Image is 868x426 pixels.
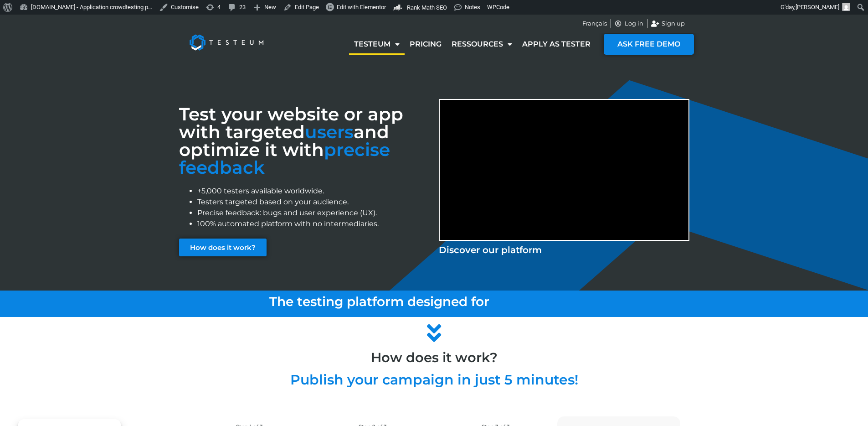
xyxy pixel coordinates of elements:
li: Testers targeted based on your audience. [197,197,430,208]
span: The testing platform designed for [269,294,489,309]
span: Edit with Elementor [337,4,386,10]
p: Discover our platform [439,243,689,257]
li: +5,000 testers available worldwide. [197,186,430,197]
span: users [305,121,354,143]
font: precise feedback [179,139,390,178]
li: 100% automated platform with no intermediaries. [197,218,430,229]
a: ASK FREE DEMO [604,34,694,55]
a: How does it work? [179,239,267,256]
span: Sign up [659,19,685,28]
span: ASK FREE DEMO [617,41,680,48]
a: Ressources [447,34,517,55]
a: Apply as tester [517,34,596,55]
iframe: YouTube video player [440,100,688,240]
span: Log in [622,19,643,28]
h2: How does it work? [175,351,694,364]
h2: Publish your campaign in just 5 minutes! [175,373,694,387]
a: Pricing [405,34,447,55]
img: Testeum Logo - Application crowdtesting platform [179,24,274,61]
span: How does it work? [190,244,256,251]
span: [PERSON_NAME] [796,4,839,10]
a: Log in [615,19,644,28]
a: Sign up [651,19,685,28]
nav: Menu [349,34,596,55]
span: Rank Math SEO [407,4,447,11]
a: Testeum [349,34,405,55]
a: Français [582,19,607,28]
h3: Test your website or app with targeted and optimize it with [179,105,430,177]
li: Precise feedback: bugs and user experience (UX). [197,208,430,218]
